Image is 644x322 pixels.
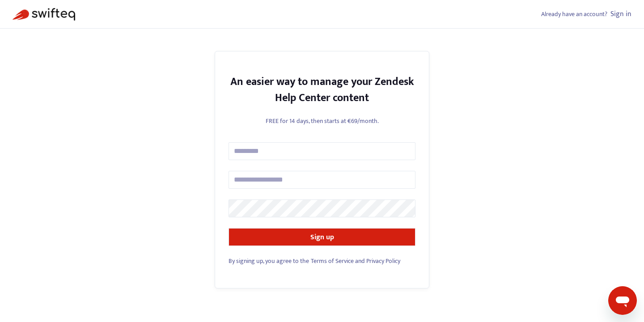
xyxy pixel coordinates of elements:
strong: An easier way to manage your Zendesk Help Center content [230,73,414,107]
div: and [229,256,415,266]
p: FREE for 14 days, then starts at €69/month. [229,116,415,126]
button: Sign up [229,228,415,246]
span: Already have an account? [541,9,607,19]
a: Terms of Service [311,256,354,266]
a: Sign in [610,8,631,20]
strong: Sign up [310,231,334,243]
img: Swifteq [13,8,75,21]
iframe: Button to launch messaging window [608,286,637,315]
span: By signing up, you agree to the [229,256,309,266]
a: Privacy Policy [366,256,400,266]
